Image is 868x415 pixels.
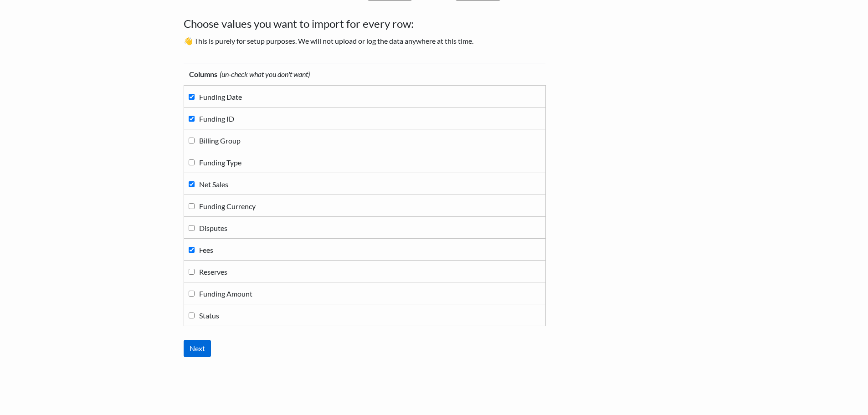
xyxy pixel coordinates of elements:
i: (un-check what you don't want) [220,70,310,78]
input: Disputes [189,225,195,231]
span: Funding Date [199,92,242,101]
span: Funding Amount [199,289,252,298]
input: Funding Amount [189,291,195,297]
span: Disputes [199,224,227,232]
input: Funding Date [189,94,195,100]
input: Net Sales [189,181,195,187]
input: Billing Group [189,138,195,143]
span: Funding ID [199,114,234,123]
span: Fees [199,246,213,254]
input: Next [184,340,211,357]
input: Funding ID [189,116,195,122]
h4: Choose values you want to import for every row: [184,15,555,32]
span: Reserves [199,267,227,276]
iframe: Drift Widget Chat Controller [822,369,857,404]
th: Columns [184,63,545,86]
span: Net Sales [199,180,228,189]
span: Funding Currency [199,202,256,210]
input: Fees [189,247,195,253]
span: Status [199,311,219,320]
input: Reserves [189,269,195,275]
span: Funding Type [199,158,241,167]
span: Billing Group [199,136,241,145]
p: 👋 This is purely for setup purposes. We will not upload or log the data anywhere at this time. [184,36,555,46]
input: Funding Type [189,159,195,165]
input: Status [189,313,195,318]
input: Funding Currency [189,203,195,209]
